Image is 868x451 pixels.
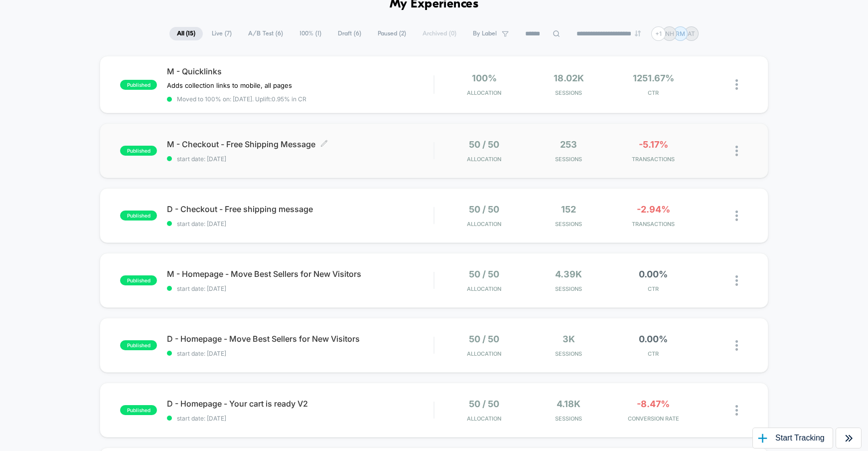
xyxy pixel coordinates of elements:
span: Allocation [467,156,501,163]
span: Moved to 100% on: [DATE] . Uplift: 0.95% in CR [177,95,306,103]
span: 18.02k [554,73,584,83]
img: close [735,79,738,90]
img: end [635,30,641,36]
p: RM [676,30,685,37]
span: start date: [DATE] [167,220,434,227]
span: 50 / 50 [469,399,499,409]
span: published [120,80,157,90]
span: D - Homepage - Your cart is ready V2 [167,399,434,409]
span: Sessions [529,156,609,163]
span: start date: [DATE] [167,415,434,422]
span: M - Homepage - Move Best Sellers for New Visitors [167,269,434,279]
span: Sessions [529,350,609,357]
span: start date: [DATE] [167,285,434,292]
img: close [735,275,738,286]
span: 50 / 50 [469,204,499,215]
span: published [120,275,157,285]
span: TRANSACTIONS [613,221,693,227]
span: Sessions [529,89,609,96]
span: TRANSACTIONS [613,156,693,163]
span: Paused ( 2 ) [370,27,414,40]
span: 100% ( 1 ) [292,27,329,40]
span: M - Quicklinks [167,66,434,76]
span: published [120,211,157,221]
img: close [735,340,738,351]
span: CTR [613,350,693,357]
p: AT [688,30,695,37]
p: NH [665,30,674,37]
span: published [120,146,157,156]
span: A/B Test ( 6 ) [241,27,290,40]
span: D - Homepage - Move Best Sellers for New Visitors [167,334,434,344]
span: CTR [613,285,693,292]
img: close [735,405,738,416]
span: Live ( 7 ) [204,27,239,40]
span: Allocation [467,221,501,227]
span: All ( 15 ) [169,27,203,40]
span: start date: [DATE] [167,155,434,163]
span: By Label [473,30,497,37]
img: close [735,146,738,156]
span: -8.47% [637,399,670,409]
span: 50 / 50 [469,139,499,150]
span: M - Checkout - Free Shipping Message [167,139,434,149]
span: published [120,405,157,415]
span: Sessions [529,285,609,292]
span: 4.39k [555,269,582,279]
span: Allocation [467,350,501,357]
span: 152 [561,204,576,215]
span: Adds collection links to mobile, all pages [167,81,292,89]
span: 0.00% [639,334,668,344]
span: 50 / 50 [469,269,499,279]
span: Allocation [467,285,501,292]
span: 100% [472,73,497,83]
img: close [735,211,738,221]
span: Sessions [529,415,609,422]
span: Allocation [467,415,501,422]
span: 4.18k [557,399,580,409]
span: CTR [613,89,693,96]
span: -5.17% [639,139,668,150]
span: Allocation [467,89,501,96]
div: + 1 [651,26,666,41]
span: Sessions [529,221,609,227]
span: 253 [560,139,577,150]
span: D - Checkout - Free shipping message [167,204,434,214]
span: 50 / 50 [469,334,499,344]
span: -2.94% [637,204,670,215]
span: CONVERSION RATE [613,415,693,422]
span: start date: [DATE] [167,350,434,357]
span: Draft ( 6 ) [330,27,369,40]
span: 1251.67% [633,73,674,83]
span: 0.00% [639,269,668,279]
span: 3k [563,334,575,344]
span: published [120,340,157,350]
